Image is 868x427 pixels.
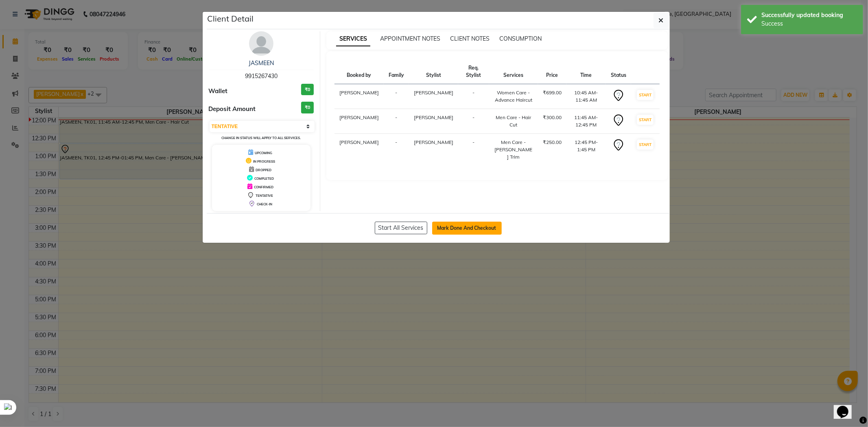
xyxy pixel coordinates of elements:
span: CONFIRMED [254,185,273,189]
span: [PERSON_NAME] [414,139,453,145]
td: - [458,134,489,166]
span: Wallet [209,87,228,96]
td: - [384,109,409,134]
td: 11:45 AM-12:45 PM [566,109,606,134]
td: - [384,134,409,166]
td: 10:45 AM-11:45 AM [566,84,606,109]
th: Status [606,59,631,84]
h5: Client Detail [208,13,254,25]
h3: ₹0 [301,102,314,113]
button: Start All Services [375,222,427,234]
td: [PERSON_NAME] [335,134,384,166]
span: DROPPED [256,168,271,172]
span: Deposit Amount [209,105,256,114]
div: ₹699.00 [543,89,562,96]
img: avatar [249,31,273,56]
td: [PERSON_NAME] [335,109,384,134]
span: APPOINTMENT NOTES [380,35,440,42]
th: Stylist [409,59,458,84]
td: - [384,84,409,109]
button: START [637,90,654,100]
div: ₹300.00 [543,114,562,121]
button: Mark Done And Checkout [432,222,502,235]
th: Time [566,59,606,84]
th: Family [384,59,409,84]
div: Success [761,20,857,28]
th: Req. Stylist [458,59,489,84]
span: CHECK-IN [257,202,272,206]
td: 12:45 PM-1:45 PM [566,134,606,166]
div: Women Care - Advance Haircut [494,89,533,104]
span: [PERSON_NAME] [414,114,453,120]
span: [PERSON_NAME] [414,89,453,96]
td: [PERSON_NAME] [335,84,384,109]
th: Price [538,59,566,84]
div: Successfully updated booking [761,11,857,20]
div: ₹250.00 [543,139,562,146]
h3: ₹0 [301,84,314,96]
span: CLIENT NOTES [450,35,490,42]
span: UPCOMING [255,151,272,155]
div: Men Care - Hair Cut [494,114,533,129]
td: - [458,84,489,109]
div: Men Care - [PERSON_NAME] Trim [494,139,533,161]
button: START [637,115,654,125]
span: SERVICES [336,32,370,46]
iframe: chat widget [834,394,860,419]
span: IN PROGRESS [253,159,275,163]
span: TENTATIVE [256,194,273,198]
th: Services [489,59,538,84]
span: CONSUMPTION [499,35,542,42]
span: COMPLETED [254,176,274,181]
span: 9915267430 [245,72,278,80]
td: - [458,109,489,134]
a: JASMEEN [249,59,274,67]
button: START [637,139,654,150]
th: Booked by [335,59,384,84]
small: Change in status will apply to all services. [221,136,301,140]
